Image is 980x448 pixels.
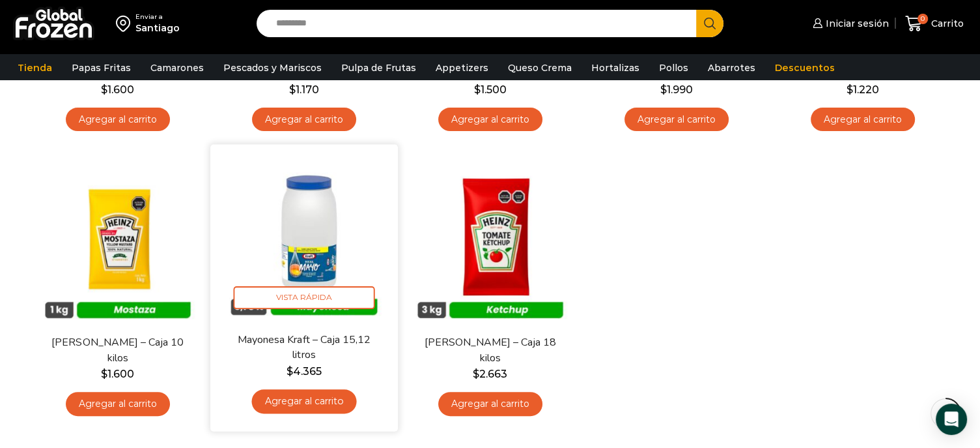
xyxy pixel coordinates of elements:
[66,392,170,416] a: Agregar al carrito: “Mostaza Heinz - Caja 10 kilos”
[135,22,180,35] div: Santiago
[768,55,841,80] a: Descuentos
[42,335,192,365] a: [PERSON_NAME] – Caja 10 kilos
[101,83,107,96] span: $
[438,392,542,416] a: Agregar al carrito: “Ketchup Heinz - Caja 18 kilos”
[135,12,180,22] div: Enviar a
[474,83,507,96] bdi: 1.500
[289,83,319,96] bdi: 1.170
[474,83,481,96] span: $
[66,108,170,132] a: Agregar al carrito: “Ketchup Traverso - Caja 10 kilos”
[928,17,964,30] span: Carrito
[228,333,379,363] a: Mayonesa Kraft – Caja 15,12 litros
[473,368,479,380] span: $
[936,404,967,435] div: Open Intercom Messenger
[252,108,356,132] a: Agregar al carrito: “Mostaza Traverso - Caja 10 kilos”
[696,10,723,37] button: Search button
[101,83,134,96] bdi: 1.600
[65,55,137,80] a: Papas Fritas
[415,335,565,365] a: [PERSON_NAME] – Caja 18 kilos
[501,55,578,80] a: Queso Crema
[233,286,374,309] span: Vista Rápida
[144,55,210,80] a: Camarones
[251,389,356,413] a: Agregar al carrito: “Mayonesa Kraft - Caja 15,12 litros”
[101,368,134,380] bdi: 1.600
[847,83,879,96] bdi: 1.220
[11,55,59,80] a: Tienda
[335,55,423,80] a: Pulpa de Frutas
[473,368,507,380] bdi: 2.663
[116,12,135,35] img: address-field-icon.svg
[660,83,667,96] span: $
[917,14,928,24] span: 0
[101,368,107,380] span: $
[217,55,328,80] a: Pescados y Mariscos
[286,365,292,378] span: $
[624,108,729,132] a: Agregar al carrito: “Mayonesa Traverso - Caja 9 kilos”
[585,55,646,80] a: Hortalizas
[438,108,542,132] a: Agregar al carrito: “Salsa Barbacue Traverso - Caja 10 kilos”
[286,365,321,378] bdi: 4.365
[847,83,853,96] span: $
[701,55,762,80] a: Abarrotes
[660,83,693,96] bdi: 1.990
[811,108,915,132] a: Agregar al carrito: “Ají Crema Traverso - Caja 10 kilos”
[289,83,296,96] span: $
[429,55,495,80] a: Appetizers
[822,17,889,30] span: Iniciar sesión
[809,10,889,37] a: Iniciar sesión
[902,8,967,39] a: 0 Carrito
[652,55,695,80] a: Pollos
